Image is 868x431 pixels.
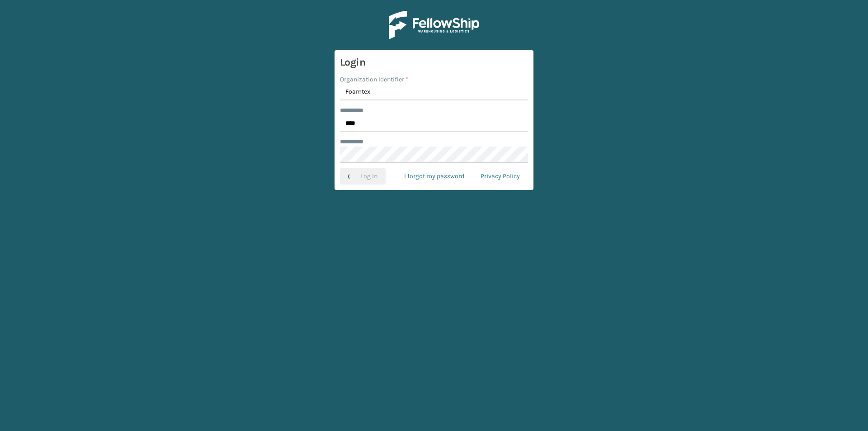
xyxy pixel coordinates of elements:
h3: Login [340,56,528,69]
img: Logo [389,11,479,39]
label: Organization Identifier [340,75,408,84]
button: Log In [340,168,386,185]
a: I forgot my password [396,168,472,185]
a: Privacy Policy [472,168,528,185]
